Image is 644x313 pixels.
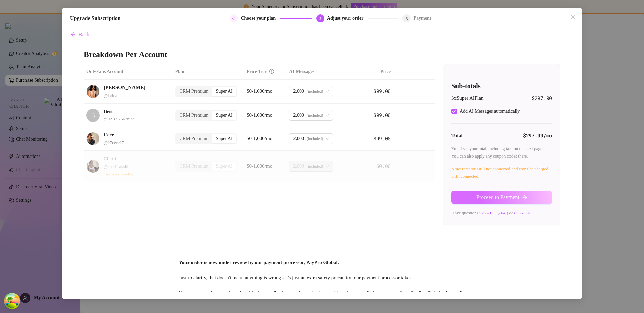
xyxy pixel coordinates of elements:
[476,194,519,200] span: Proceed to Payment
[481,211,508,215] a: View Billing FAQ
[286,64,358,80] th: AI Messages
[175,110,237,121] div: segmented control
[567,14,578,20] span: Close
[104,164,128,169] span: @ charlisayshi
[175,161,237,172] div: segmented control
[212,111,236,120] div: Super AI
[293,161,304,171] span: 2,000
[104,116,135,121] span: @ u21892667nice
[104,156,116,161] span: Charli
[104,172,134,176] span: Connection Pending
[175,133,237,144] div: segmented control
[5,294,19,308] button: Open Tanstack query devtools
[319,16,321,21] span: 2
[173,64,244,80] th: Plan
[451,191,552,204] button: Proceed to Paymentarrow-right
[451,133,463,138] strong: Total
[84,49,560,60] h3: Breakdown Per Account
[373,135,391,142] span: $99.00
[247,136,272,141] span: $0-1,000/mo
[293,134,304,144] span: 2,000
[70,14,121,22] h5: Upgrade Subscription
[232,16,236,20] span: check
[179,260,339,265] strong: Your order is now under review by our payment processor, PayPro Global.
[87,85,99,98] img: avatar.jpg
[514,211,531,215] a: Contact Us
[176,134,212,143] div: CRM Premium
[212,87,236,96] div: Super AI
[327,14,368,22] div: Adjust your order
[373,112,391,118] span: $99.00
[567,12,578,22] button: Close
[451,210,531,215] span: Have questions? or
[179,275,412,280] span: Just to clarify, that doesn't mean anything is wrong - it's just an extra safety precaution our p...
[307,134,323,144] span: (included)
[104,132,114,137] strong: Cece
[307,161,323,171] span: (included)
[293,86,304,97] span: 2,000
[87,160,99,173] img: avatar.jpg
[451,146,543,159] span: You'll see your total, including tax, on the next page. You can also apply any coupon codes there.
[78,32,90,38] span: Back
[212,134,236,143] div: Super AI
[413,14,431,22] div: Payment
[376,163,391,169] span: $0.00
[522,195,527,200] span: arrow-right
[307,86,323,97] span: (included)
[247,112,272,118] span: $0-1,000/mo
[91,111,95,120] span: B
[451,166,548,179] span: Note: 1 creator is still not connected and won't be charged until connected.
[104,109,113,114] strong: Best
[212,162,236,171] div: Super AI
[179,290,462,304] span: If your account is not activated within the next 5 minutes, please check your inbox ( your email ...
[247,88,272,94] span: $0-1,000/mo
[104,85,145,90] strong: [PERSON_NAME]
[523,132,552,139] strong: $297.00 /mo
[175,86,237,97] div: segmented control
[247,163,272,169] span: $0-1,000/mo
[451,94,483,102] span: 3 x Super AI Plan
[460,108,520,115] div: Add AI Messages automatically
[307,110,323,120] span: (included)
[70,28,90,41] button: Back
[406,16,408,21] span: 3
[240,14,280,22] div: Choose your plan
[451,81,552,91] h4: Sub-totals
[247,69,267,74] span: Price Tier
[104,93,117,98] span: @ latina
[84,64,173,80] th: OnlyFans Account
[104,140,124,145] span: @ 27cece27
[532,94,552,102] span: $297.00
[293,110,304,120] span: 2,000
[176,87,212,96] div: CRM Premium
[70,32,76,37] span: arrow-left
[373,88,391,95] span: $99.00
[269,69,274,74] span: info-circle
[358,64,393,80] th: Price
[570,14,575,20] span: close
[176,111,212,120] div: CRM Premium
[87,132,99,145] img: avatar.jpg
[176,162,212,171] div: CRM Premium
